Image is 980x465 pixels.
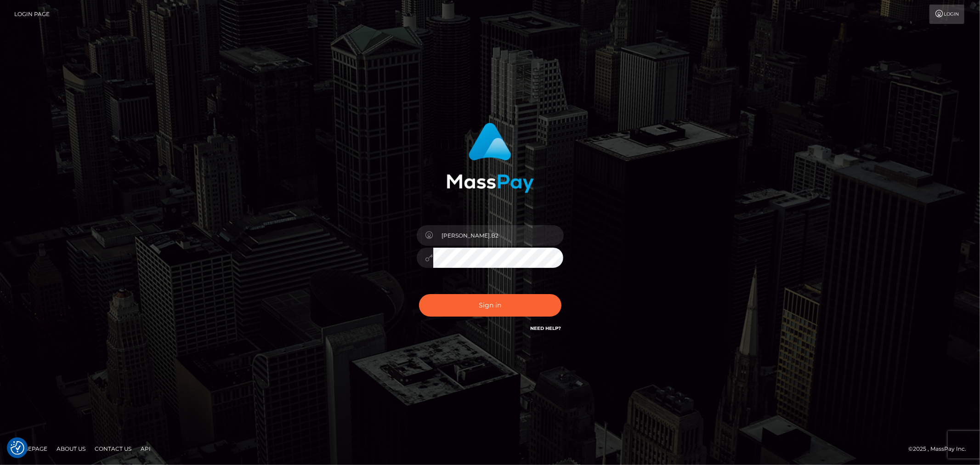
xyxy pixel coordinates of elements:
input: Username... [433,225,564,246]
button: Sign in [419,294,561,317]
a: Login Page [14,5,50,24]
a: Need Help? [531,325,561,331]
a: Contact Us [91,442,135,456]
img: Revisit consent button [11,441,24,455]
button: Consent Preferences [11,441,24,455]
a: Homepage [10,442,51,456]
a: About Us [53,442,89,456]
img: MassPay Login [447,123,534,193]
a: Login [929,5,964,24]
a: API [137,442,154,456]
div: © 2025 , MassPay Inc. [908,444,973,454]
